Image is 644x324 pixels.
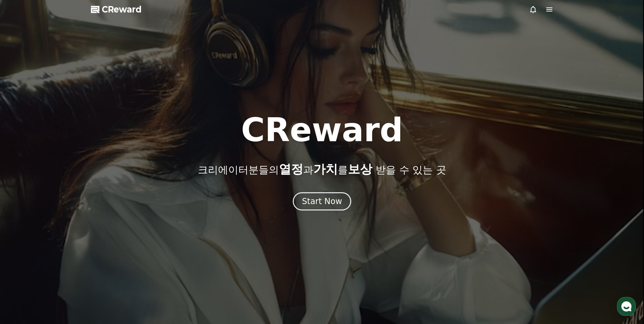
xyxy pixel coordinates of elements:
[279,162,303,176] span: 열정
[348,162,372,176] span: 보상
[91,4,142,15] a: CReward
[313,162,338,176] span: 가치
[102,4,142,15] span: CReward
[302,196,342,207] div: Start Now
[241,114,403,146] h1: CReward
[198,163,446,176] p: 크리에이터분들의 과 를 받을 수 있는 곳
[293,199,351,205] a: Start Now
[293,192,351,210] button: Start Now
